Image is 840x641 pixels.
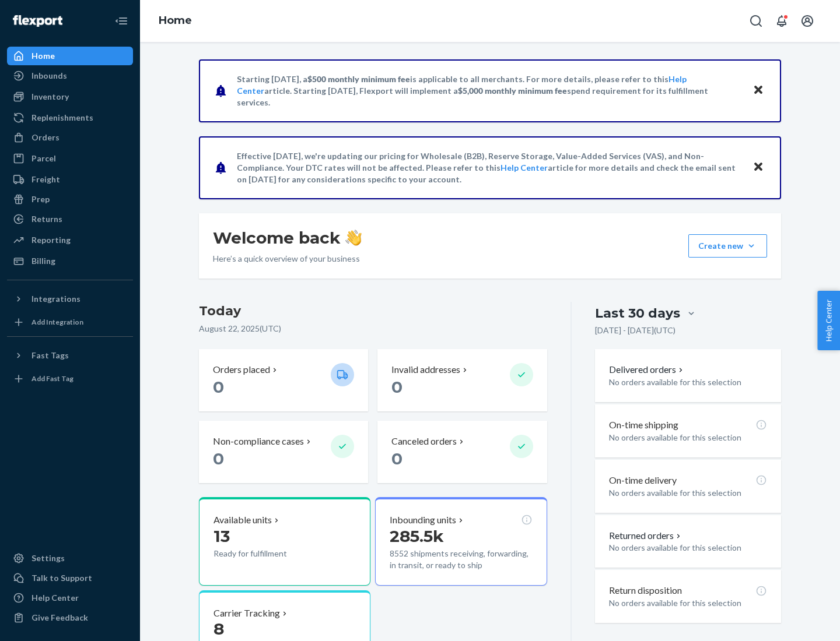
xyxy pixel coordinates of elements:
[7,210,133,228] a: Returns
[32,592,79,604] div: Help Center
[213,363,270,376] p: Orders placed
[390,513,456,527] p: Inbounding units
[213,513,272,527] p: Available units
[391,435,457,448] p: Canceled orders
[609,474,677,487] p: On-time delivery
[744,9,768,33] button: Open Search Box
[32,112,93,124] div: Replenishments
[458,86,567,96] span: $5,000 monthly minimum fee
[110,9,133,33] button: Close Navigation
[32,193,50,205] div: Prep
[199,421,368,483] button: Non-compliance cases 0
[609,376,767,388] p: No orders available for this selection
[213,607,280,620] p: Carrier Tracking
[32,572,92,584] div: Talk to Support
[817,291,840,350] button: Help Center
[609,584,682,597] p: Return disposition
[32,234,71,246] div: Reporting
[377,421,547,483] button: Canceled orders 0
[796,9,819,33] button: Open account menu
[32,153,56,164] div: Parcel
[7,170,133,189] a: Freight
[7,252,133,270] a: Billing
[213,619,224,639] span: 8
[13,15,62,27] img: Flexport logo
[7,608,133,627] button: Give Feedback
[32,350,69,361] div: Fast Tags
[390,526,444,546] span: 285.5k
[213,377,224,397] span: 0
[609,529,683,543] button: Returned orders
[391,449,402,469] span: 0
[7,47,133,65] a: Home
[213,449,224,469] span: 0
[7,190,133,209] a: Prep
[7,231,133,249] a: Reporting
[391,377,402,397] span: 0
[688,234,767,258] button: Create new
[199,302,547,320] h3: Today
[751,82,766,99] button: Close
[32,213,62,225] div: Returns
[7,87,133,106] a: Inventory
[32,552,65,564] div: Settings
[501,163,548,172] a: Help Center
[770,9,793,33] button: Open notifications
[213,435,304,448] p: Non-compliance cases
[7,108,133,127] a: Replenishments
[159,14,192,27] a: Home
[609,432,767,443] p: No orders available for this selection
[32,293,80,305] div: Integrations
[237,73,741,108] p: Starting [DATE], a is applicable to all merchants. For more details, please refer to this article...
[609,418,678,432] p: On-time shipping
[32,70,67,82] div: Inbounds
[7,149,133,168] a: Parcel
[199,497,370,586] button: Available units13Ready for fulfillment
[609,542,767,554] p: No orders available for this selection
[7,569,133,587] a: Talk to Support
[32,374,73,383] div: Add Fast Tag
[375,497,547,586] button: Inbounding units285.5k8552 shipments receiving, forwarding, in transit, or ready to ship
[199,323,547,334] p: August 22, 2025 ( UTC )
[345,230,362,246] img: hand-wave emoji
[751,159,766,176] button: Close
[199,349,368,411] button: Orders placed 0
[7,346,133,365] button: Fast Tags
[32,50,55,62] div: Home
[377,349,547,411] button: Invalid addresses 0
[7,66,133,85] a: Inbounds
[149,4,201,38] ol: breadcrumbs
[391,363,460,376] p: Invalid addresses
[609,597,767,609] p: No orders available for this selection
[32,132,60,143] div: Orders
[237,150,741,185] p: Effective [DATE], we're updating our pricing for Wholesale (B2B), Reserve Storage, Value-Added Se...
[213,227,362,248] h1: Welcome back
[7,549,133,568] a: Settings
[213,526,230,546] span: 13
[32,91,69,103] div: Inventory
[32,174,60,185] div: Freight
[7,290,133,308] button: Integrations
[32,317,83,327] div: Add Integration
[609,487,767,499] p: No orders available for this selection
[32,255,55,267] div: Billing
[307,74,410,84] span: $500 monthly minimum fee
[390,548,532,571] p: 8552 shipments receiving, forwarding, in transit, or ready to ship
[7,313,133,332] a: Add Integration
[32,612,88,624] div: Give Feedback
[7,589,133,607] a: Help Center
[7,128,133,147] a: Orders
[213,253,362,265] p: Here’s a quick overview of your business
[213,548,321,559] p: Ready for fulfillment
[595,304,680,322] div: Last 30 days
[595,325,675,336] p: [DATE] - [DATE] ( UTC )
[7,369,133,388] a: Add Fast Tag
[609,363,685,376] button: Delivered orders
